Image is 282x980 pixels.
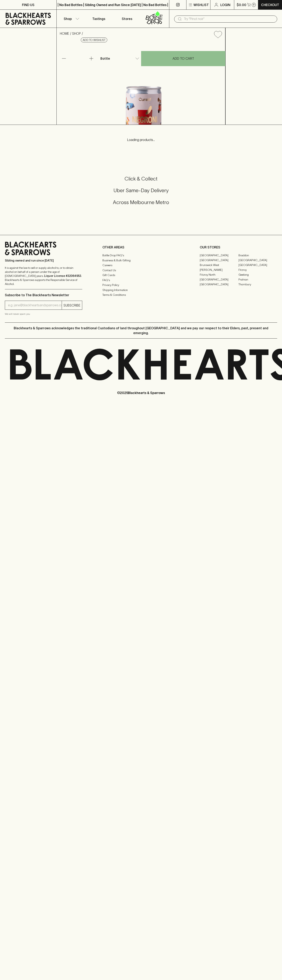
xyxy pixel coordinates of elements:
p: SUBSCRIBE [63,303,80,308]
p: Subscribe to The Blackhearts Newsletter [5,293,82,297]
a: Shipping Information [102,288,180,292]
a: [GEOGRAPHIC_DATA] [200,258,238,263]
a: Contact Us [102,268,180,273]
a: Fitzroy [238,267,277,272]
a: [GEOGRAPHIC_DATA] [200,253,238,258]
a: [GEOGRAPHIC_DATA] [200,282,238,287]
a: Bottle Drop FAQ's [102,253,180,258]
p: Shop [64,16,72,21]
p: Loading products... [4,137,278,142]
button: ADD TO CART [141,51,225,66]
a: Prahran [238,277,277,282]
p: Stores [122,16,132,21]
a: Terms & Conditions [102,293,180,297]
p: Wishlist [194,2,209,7]
a: [PERSON_NAME] [200,267,238,272]
button: SUBSCRIBE [62,301,82,310]
a: Privacy Policy [102,283,180,288]
p: Blackhearts & Sparrows acknowledges the traditional Custodians of land throughout [GEOGRAPHIC_DAT... [8,326,274,335]
p: Login [220,2,230,7]
a: Business & Bulk Gifting [102,258,180,263]
p: Sibling owned and run since [DATE] [5,259,82,263]
input: Try "Pinot noir" [184,16,274,22]
a: Gift Cards [102,273,180,278]
a: [GEOGRAPHIC_DATA] [238,263,277,267]
a: Thornbury [238,282,277,287]
h5: Click & Collect [5,175,277,182]
a: Braddon [238,253,277,258]
h5: Uber Same-Day Delivery [5,187,277,194]
p: FIND US [22,2,34,7]
p: It is against the law to sell or supply alcohol to, or to obtain alcohol on behalf of a person un... [5,266,82,286]
a: [GEOGRAPHIC_DATA] [200,277,238,282]
button: Shop [57,10,85,28]
a: HOME [60,32,69,35]
input: e.g. jane@blackheartsandsparrows.com.au [8,302,62,309]
a: Careers [102,263,180,268]
strong: Liquor License #32064953 [44,274,81,277]
a: Fitzroy North [200,272,238,277]
button: Add to wishlist [81,38,107,42]
div: Bottle [99,54,141,63]
p: We will never spam you [5,312,82,316]
a: Geelong [238,272,277,277]
p: $0.00 [237,2,246,7]
a: SHOP [72,32,81,35]
p: 0 [253,4,255,6]
a: Stores [113,10,141,28]
p: ADD TO CART [173,56,194,61]
p: Bottle [100,56,110,61]
p: OTHER AREAS [102,245,180,250]
p: OUR STORES [200,245,277,250]
p: Checkout [261,2,279,7]
button: Add to wishlist [212,29,224,40]
a: FAQ's [102,278,180,283]
a: Brunswick West [200,263,238,267]
a: [GEOGRAPHIC_DATA] [238,258,277,263]
div: Call to action block [5,159,277,227]
h5: Across Melbourne Metro [5,199,277,206]
a: Tastings [85,10,113,28]
img: 22780.png [57,41,225,125]
p: Tastings [92,16,105,21]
